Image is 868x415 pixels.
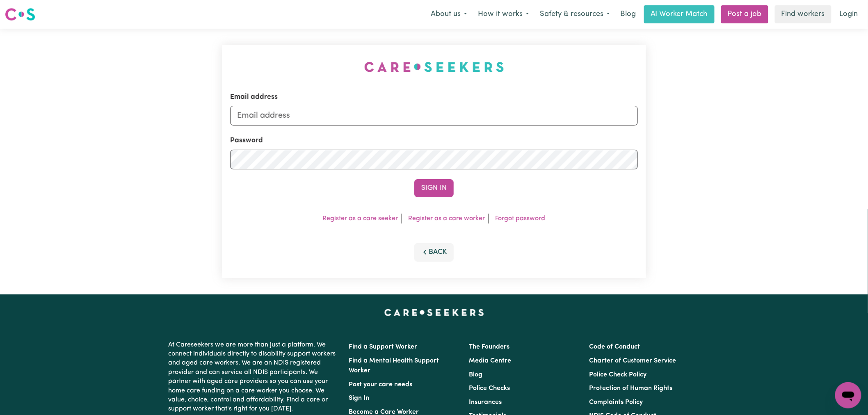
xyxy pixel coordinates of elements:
[775,5,831,23] a: Find workers
[469,358,511,364] a: Media Centre
[535,6,615,23] button: Safety & resources
[5,5,35,24] a: Careseekers logo
[425,6,473,23] button: About us
[644,5,715,23] a: AI Worker Match
[469,372,482,378] a: Blog
[384,309,484,316] a: Careseekers home page
[496,215,546,222] a: Forgot password
[835,5,863,23] a: Login
[469,399,502,406] a: Insurances
[589,372,647,378] a: Police Check Policy
[589,344,640,350] a: Code of Conduct
[349,358,439,374] a: Find a Mental Health Support Worker
[721,5,768,23] a: Post a job
[349,344,417,350] a: Find a Support Worker
[469,385,510,392] a: Police Checks
[230,135,263,146] label: Password
[414,243,454,261] button: Back
[5,7,35,22] img: Careseekers logo
[414,179,454,197] button: Sign In
[473,6,535,23] button: How it works
[615,5,641,23] a: Blog
[230,106,638,125] input: Email address
[230,92,278,103] label: Email address
[589,358,676,364] a: Charter of Customer Service
[323,215,398,222] a: Register as a care seeker
[349,395,369,401] a: Sign In
[589,399,643,406] a: Complaints Policy
[409,215,485,222] a: Register as a care worker
[589,385,673,392] a: Protection of Human Rights
[835,382,861,408] iframe: Button to launch messaging window
[349,381,412,388] a: Post your care needs
[469,344,509,350] a: The Founders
